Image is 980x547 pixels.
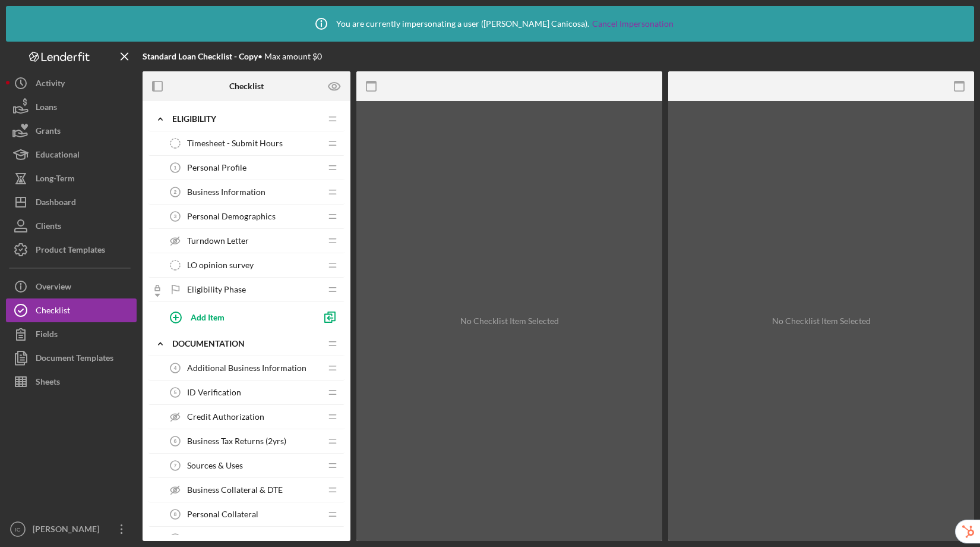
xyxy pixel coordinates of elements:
[174,165,177,171] tspan: 1
[6,517,137,541] button: IC[PERSON_NAME]
[187,388,241,397] span: ID Verification
[187,163,246,172] span: Personal Profile
[36,71,65,98] div: Activity
[36,119,61,146] div: Grants
[36,322,58,349] div: Fields
[187,534,227,543] span: Pitch Deck
[174,511,177,517] tspan: 8
[187,461,243,470] span: Sources & Uses
[6,190,137,214] button: Dashboard
[187,139,283,148] span: Timesheet - Submit Hours
[36,166,75,193] div: Long-Term
[36,238,105,265] div: Product Templates
[592,19,674,29] a: Cancel Impersonation
[143,52,322,61] div: • Max amount $0
[36,214,61,241] div: Clients
[6,346,137,370] button: Document Templates
[174,438,177,444] tspan: 6
[36,95,57,122] div: Loans
[172,339,321,348] div: Documentation
[174,213,177,219] tspan: 3
[36,298,70,325] div: Checklist
[36,370,60,397] div: Sheets
[6,71,137,95] button: Activity
[187,260,254,270] span: LO opinion survey
[187,212,276,221] span: Personal Demographics
[36,143,80,169] div: Educational
[187,412,264,422] span: Credit Authorization
[15,526,21,533] text: IC
[36,275,71,301] div: Overview
[187,236,249,246] span: Turndown Letter
[187,436,286,446] span: Business Tax Returns (2yrs)
[187,363,306,373] span: Additional Business Information
[6,143,137,166] button: Educational
[772,316,871,326] div: No Checklist Item Selected
[6,214,137,238] button: Clients
[187,187,265,197] span: Business Information
[460,316,559,326] div: No Checklist Item Selected
[6,119,137,143] button: Grants
[6,238,137,262] button: Product Templates
[6,298,137,322] button: Checklist
[6,322,137,346] button: Fields
[191,306,225,328] div: Add Item
[187,510,258,519] span: Personal Collateral
[6,275,137,298] button: Overview
[172,114,321,124] div: Eligibility
[306,9,674,39] div: You are currently impersonating a user ( [PERSON_NAME] Canicosa ).
[174,463,177,469] tspan: 7
[36,190,76,217] div: Dashboard
[229,81,264,91] b: Checklist
[143,51,258,61] b: Standard Loan Checklist - Copy
[187,485,283,495] span: Business Collateral & DTE
[174,189,177,195] tspan: 2
[187,285,246,294] span: Eligibility Phase
[36,346,113,373] div: Document Templates
[160,305,315,329] button: Add Item
[30,517,107,544] div: [PERSON_NAME]
[6,95,137,119] button: Loans
[174,389,177,395] tspan: 5
[6,370,137,394] button: Sheets
[6,166,137,190] button: Long-Term
[174,365,177,371] tspan: 4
